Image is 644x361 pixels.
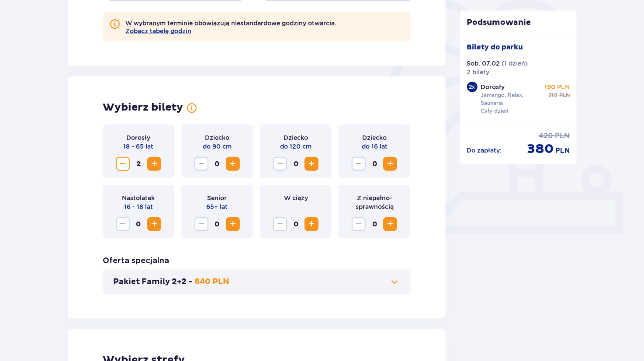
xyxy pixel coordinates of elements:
button: Zmniejsz [352,157,366,171]
span: 0 [289,217,303,231]
p: W ciąży [284,194,308,202]
button: Zmniejsz [194,217,208,231]
span: 0 [367,157,381,171]
span: 380 [527,141,554,157]
p: Dziecko [284,133,308,142]
h2: Wybierz bilety [103,101,183,114]
span: PLN [555,146,570,156]
p: 190 PLN [544,83,570,91]
p: Dziecko [362,133,387,142]
p: Dziecko [205,133,229,142]
button: Zwiększ [383,157,397,171]
p: do 16 lat [362,142,388,151]
span: 2 [132,157,145,171]
p: 16 - 18 lat [124,202,153,211]
span: 0 [367,217,381,231]
p: Podsumowanie [460,17,577,28]
p: Dorosły [481,83,505,91]
span: PLN [555,131,570,141]
button: Zmniejsz [116,217,130,231]
p: Pakiet Family 2+2 - [113,277,193,287]
button: Zwiększ [147,217,161,231]
button: Zobacz tabelę godzin [125,28,191,35]
span: 210 [548,91,557,99]
button: Zwiększ [383,217,397,231]
button: Zmniejsz [273,157,287,171]
p: do 90 cm [203,142,232,151]
p: Cały dzień [481,107,509,115]
button: Zwiększ [147,157,161,171]
span: PLN [559,91,570,99]
span: 420 [539,131,553,141]
button: Zmniejsz [273,217,287,231]
p: do 120 cm [280,142,312,151]
p: 2 bilety [467,68,490,76]
span: 0 [210,217,224,231]
p: Nastolatek [122,194,155,202]
p: Dorosły [127,133,151,142]
span: 0 [289,157,303,171]
p: Senior [208,194,227,202]
button: Zwiększ [226,217,240,231]
span: 0 [132,217,145,231]
p: Do zapłaty : [467,146,502,155]
p: Z niepełno­sprawnością [346,194,403,211]
button: Zwiększ [305,157,319,171]
span: 0 [210,157,224,171]
p: ( 1 dzień ) [502,59,528,68]
p: Bilety do parku [467,42,523,52]
p: Jamango, Relax, Saunaria [481,91,541,107]
p: W wybranym terminie obowiązują niestandardowe godziny otwarcia. [125,19,336,35]
p: 18 - 65 lat [124,142,154,151]
button: Pakiet Family 2+2 -640 PLN [113,277,400,287]
button: Zwiększ [305,217,319,231]
p: 640 PLN [194,277,229,287]
button: Zmniejsz [116,157,130,171]
div: 2 x [467,82,478,92]
p: 65+ lat [207,202,228,211]
p: Sob. 07.02 [467,59,500,68]
h3: Oferta specjalna [103,256,169,266]
button: Zmniejsz [194,157,208,171]
button: Zwiększ [226,157,240,171]
button: Zmniejsz [352,217,366,231]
